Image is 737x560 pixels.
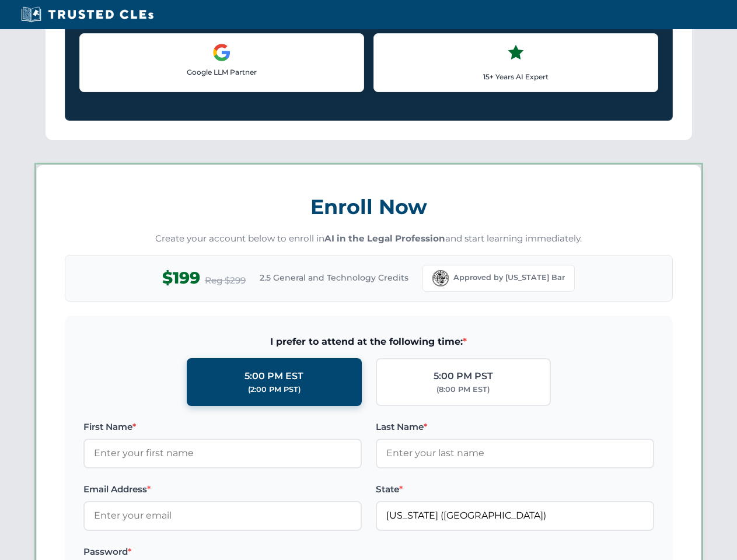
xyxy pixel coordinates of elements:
span: $199 [162,265,200,291]
img: Florida Bar [432,270,449,286]
input: Enter your email [83,501,362,530]
span: Approved by [US_STATE] Bar [453,272,565,283]
p: Create your account below to enroll in and start learning immediately. [65,232,673,246]
h3: Enroll Now [65,188,673,225]
strong: AI in the Legal Profession [324,233,445,244]
div: (8:00 PM EST) [436,384,490,395]
span: I prefer to attend at the following time: [83,334,654,349]
div: (2:00 PM PST) [248,384,301,395]
div: 5:00 PM PST [434,369,493,384]
label: Password [83,545,362,559]
input: Enter your first name [83,439,362,468]
input: Enter your last name [376,439,654,468]
label: Email Address [83,482,362,496]
span: 2.5 General and Technology Credits [260,271,408,284]
label: State [376,482,654,496]
div: 5:00 PM EST [244,369,303,384]
img: Google [212,43,231,62]
p: Google LLM Partner [89,66,354,78]
input: Florida (FL) [376,501,654,530]
label: First Name [83,420,362,434]
span: Reg $299 [205,274,246,288]
label: Last Name [376,420,654,434]
p: 15+ Years AI Expert [383,71,648,82]
img: Trusted CLEs [18,6,157,23]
